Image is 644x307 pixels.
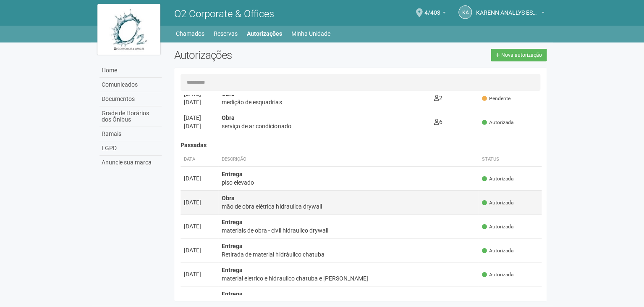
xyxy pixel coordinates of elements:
span: Autorizada [482,119,513,126]
div: medição de esquadrias [222,98,427,106]
strong: Obra [222,90,235,97]
div: [DATE] [184,246,215,254]
span: Autorizada [482,175,513,183]
div: [DATE] [184,294,215,302]
div: [DATE] [184,114,215,122]
div: mão de obra elétrica hidraulica drywall [222,202,475,211]
th: Data [181,153,218,167]
span: Pendente [482,95,510,102]
strong: Obra [222,195,235,201]
span: Autorizada [482,271,513,278]
div: [DATE] [184,222,215,230]
span: Nova autorização [501,52,542,58]
span: Autorizada [482,223,513,230]
strong: Entrega [222,243,243,249]
a: Home [99,64,162,78]
strong: Entrega [222,291,243,297]
a: Autorizações [247,28,282,40]
span: Autorizada [482,247,513,254]
strong: Entrega [222,267,243,273]
div: piso elevado [222,178,475,187]
a: KA [458,5,472,19]
a: Anuncie sua marca [99,156,162,169]
th: Descrição [218,153,479,167]
div: material eletrico e hidraulico chatuba e [PERSON_NAME] [222,274,475,283]
a: LGPD [99,141,162,156]
div: Retirada de material hidráulico chatuba [222,250,475,259]
span: KARENN ANALLYS ESTELLA [476,1,539,16]
img: logo.jpg [97,4,160,55]
strong: Entrega [222,171,243,177]
a: KARENN ANALLYS ESTELLA [476,11,545,17]
span: 6 [434,119,442,125]
span: O2 Corporate & Offices [174,8,274,20]
div: [DATE] [184,198,215,206]
a: Nova autorização [491,49,547,61]
strong: Obra [222,114,235,121]
a: Chamados [176,28,204,40]
span: 4/403 [424,1,440,16]
div: serviço de ar condicionado [222,122,427,130]
a: Comunicados [99,78,162,92]
a: Reservas [214,28,238,40]
span: Autorizada [482,199,513,206]
th: Status [479,153,542,167]
a: 4/403 [424,11,446,17]
div: materiais de obra - civil hidraulico drywall [222,226,475,235]
strong: Entrega [222,219,243,225]
a: Minha Unidade [291,28,330,40]
a: Documentos [99,92,162,106]
a: Ramais [99,127,162,141]
h2: Autorizações [174,49,354,61]
div: [DATE] [184,98,215,106]
span: 2 [434,95,442,101]
div: [DATE] [184,174,215,183]
a: Grade de Horários dos Ônibus [99,106,162,127]
div: [DATE] [184,122,215,130]
div: [DATE] [184,270,215,278]
h4: Passadas [181,142,542,148]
